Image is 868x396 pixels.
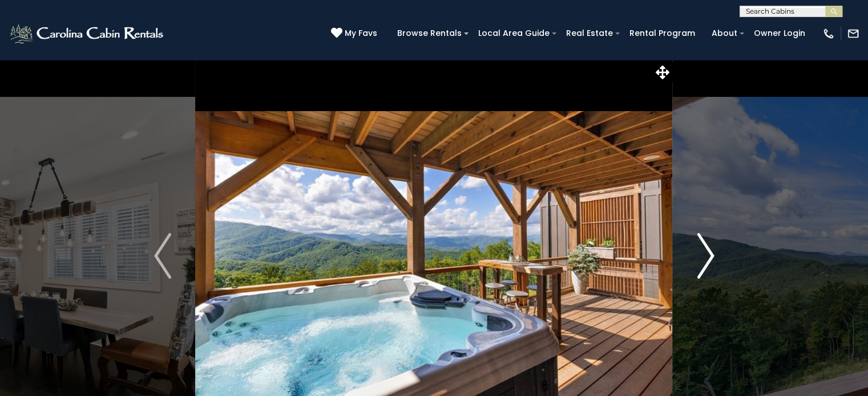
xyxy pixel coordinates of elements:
[706,25,743,42] a: About
[624,25,701,42] a: Rental Program
[847,27,859,40] img: mail-regular-white.png
[391,25,467,42] a: Browse Rentals
[560,25,619,42] a: Real Estate
[748,25,811,42] a: Owner Login
[154,233,171,279] img: arrow
[473,25,555,42] a: Local Area Guide
[822,27,835,40] img: phone-regular-white.png
[331,27,380,40] a: My Favs
[9,22,167,45] img: White-1-2.png
[345,27,377,39] span: My Favs
[697,233,714,279] img: arrow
